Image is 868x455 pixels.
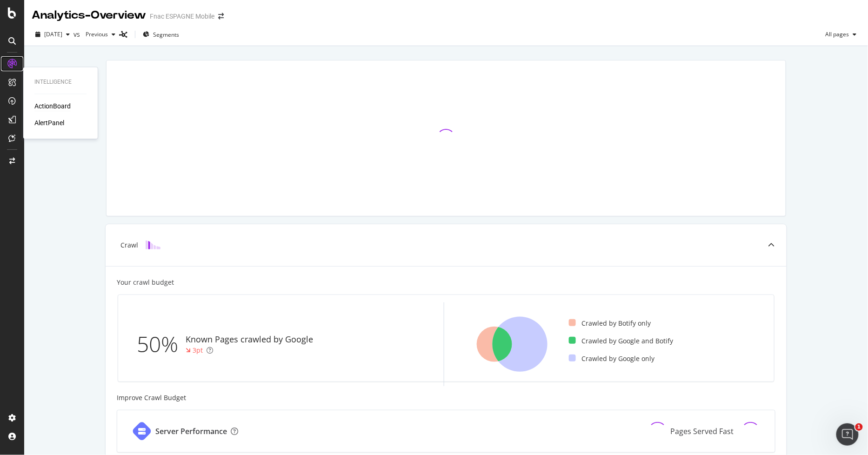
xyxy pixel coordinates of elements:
[82,27,119,42] button: Previous
[139,27,183,42] button: Segments
[32,7,146,23] div: Analytics - Overview
[218,13,224,20] div: arrow-right-arrow-left
[146,241,160,249] img: block-icon
[34,119,64,128] a: AlertPanel
[117,393,775,402] div: Improve Crawl Budget
[155,426,227,437] div: Server Performance
[836,423,859,446] iframe: Intercom live chat
[82,30,108,38] span: Previous
[34,78,87,86] div: Intelligence
[569,354,654,363] div: Crawled by Google only
[32,27,73,42] button: [DATE]
[671,426,734,437] div: Pages Served Fast
[855,423,863,431] span: 1
[73,30,82,39] span: vs
[117,278,174,287] div: Your crawl budget
[120,241,138,250] div: Crawl
[569,336,673,346] div: Crawled by Google and Botify
[44,30,62,38] span: 2025 Sep. 1st
[822,30,849,38] span: All pages
[150,12,214,21] div: Fnac ESPAGNE Mobile
[34,102,71,111] a: ActionBoard
[822,27,861,42] button: All pages
[193,346,203,355] div: 3pt
[137,329,186,360] div: 50%
[569,319,651,328] div: Crawled by Botify only
[153,31,179,39] span: Segments
[186,334,313,346] div: Known Pages crawled by Google
[117,410,775,453] a: Server PerformancePages Served Fast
